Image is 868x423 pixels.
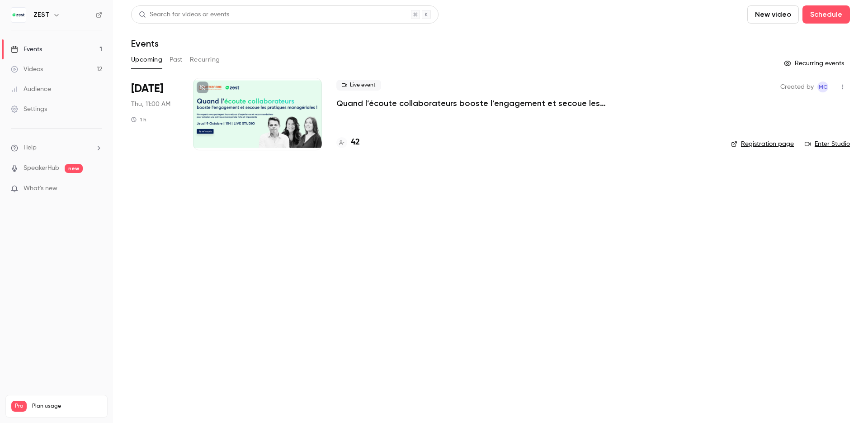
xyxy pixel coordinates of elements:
[780,56,850,71] button: Recurring events
[11,8,26,22] img: ZEST
[802,5,850,24] button: Schedule
[780,82,814,92] span: Created by
[131,53,162,67] button: Upcoming
[131,78,179,150] div: Oct 9 Thu, 11:00 AM (Europe/Paris)
[170,53,183,67] button: Past
[65,164,83,173] span: new
[33,10,49,19] h6: ZEST
[11,401,27,412] span: Pro
[32,403,102,410] span: Plan usage
[11,105,47,114] div: Settings
[336,136,360,149] a: 42
[336,80,381,91] span: Live event
[11,45,42,54] div: Events
[24,184,57,193] span: What's new
[190,53,220,67] button: Recurring
[351,136,360,149] h4: 42
[131,116,146,123] div: 1 h
[24,163,59,173] a: SpeakerHub
[131,38,159,49] h1: Events
[336,98,608,109] a: Quand l’écoute collaborateurs booste l’engagement et secoue les pratiques managériales !
[819,82,827,92] span: MC
[131,82,163,96] span: [DATE]
[805,139,850,149] a: Enter Studio
[11,85,51,94] div: Audience
[131,100,170,109] span: Thu, 11:00 AM
[11,143,102,153] li: help-dropdown-opener
[817,82,828,92] span: Marie Cannaferina
[139,10,229,19] div: Search for videos or events
[731,139,794,149] a: Registration page
[24,143,37,153] span: Help
[747,5,799,24] button: New video
[91,185,102,193] iframe: Noticeable Trigger
[11,65,43,74] div: Videos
